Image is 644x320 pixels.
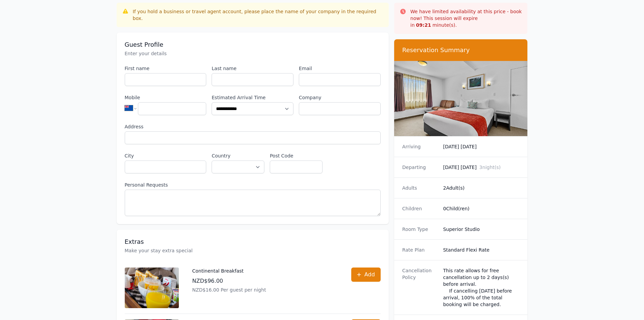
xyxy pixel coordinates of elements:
p: We have limited availability at this price - book now! This session will expire in minute(s). [410,8,522,28]
label: Mobile [125,94,207,101]
dt: Cancellation Policy [402,267,438,308]
label: Address [125,123,381,130]
dt: Room Type [402,226,438,233]
dd: [DATE] [DATE] [443,164,520,171]
dt: Rate Plan [402,247,438,253]
dd: Superior Studio [443,226,520,233]
h3: Guest Profile [125,41,381,49]
label: Last name [212,65,293,72]
strong: 09 : 21 [416,22,431,28]
dd: 0 Child(ren) [443,205,520,212]
p: NZD$16.00 Per guest per night [192,286,266,293]
p: Continental Breakfast [192,268,266,274]
span: Add [364,271,375,279]
dd: Standard Flexi Rate [443,247,520,253]
dt: Adults [402,185,438,191]
label: Country [212,152,264,159]
div: This rate allows for free cancellation up to 2 days(s) before arrival. If cancelling [DATE] befor... [443,267,520,308]
label: City [125,152,207,159]
dd: 2 Adult(s) [443,185,520,191]
dd: [DATE] [DATE] [443,143,520,150]
label: Company [299,94,381,101]
p: NZD$96.00 [192,277,266,285]
label: Post Code [270,152,323,159]
span: 3 night(s) [479,165,501,170]
label: Email [299,65,381,72]
dt: Children [402,205,438,212]
dt: Departing [402,164,438,171]
label: Estimated Arrival Time [212,94,293,101]
button: Add [351,268,381,282]
dt: Arriving [402,143,438,150]
p: Enter your details [125,50,381,57]
img: Continental Breakfast [125,268,179,308]
label: Personal Requests [125,182,381,188]
h3: Reservation Summary [402,46,520,54]
img: Superior Studio [394,61,528,136]
label: First name [125,65,207,72]
p: Make your stay extra special [125,247,381,254]
h3: Extras [125,238,381,246]
div: If you hold a business or travel agent account, please place the name of your company in the requ... [133,8,383,22]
